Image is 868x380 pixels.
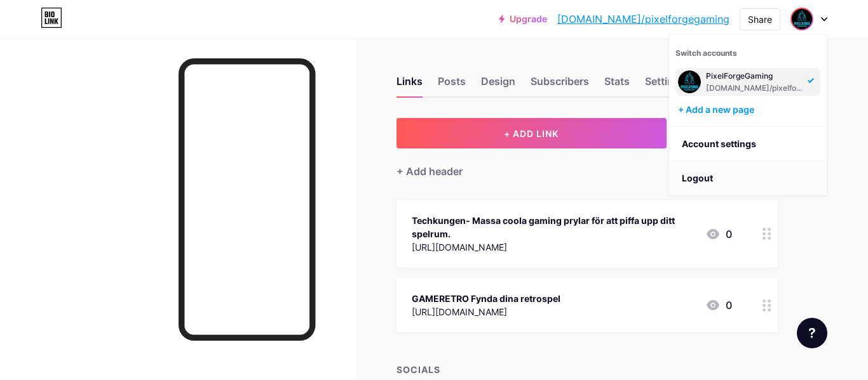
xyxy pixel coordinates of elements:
[678,70,701,93] img: pixelforgegaming
[604,74,630,96] div: Stats
[675,48,737,58] span: Switch accounts
[397,118,667,148] button: + ADD LINK
[645,74,686,96] div: Settings
[748,13,772,26] div: Share
[678,103,820,116] div: + Add a new page
[397,164,463,179] div: + Add header
[412,292,560,305] div: GAMERETRO Fynda dina retrospel
[669,161,827,195] li: Logout
[706,83,804,93] div: [DOMAIN_NAME]/pixelforgegaming
[705,298,732,313] div: 0
[397,363,778,376] div: SOCIALS
[438,74,466,96] div: Posts
[412,305,560,318] div: [URL][DOMAIN_NAME]
[792,9,812,29] img: pixelforgegaming
[669,127,827,161] a: Account settings
[397,74,423,96] div: Links
[499,14,547,24] a: Upgrade
[504,128,559,139] span: + ADD LINK
[481,74,515,96] div: Design
[412,240,695,254] div: [URL][DOMAIN_NAME]
[706,71,804,81] div: PixelForgeGaming
[557,11,729,27] a: [DOMAIN_NAME]/pixelforgegaming
[412,214,695,240] div: Techkungen- Massa coola gaming prylar för att piffa upp ditt spelrum.
[531,74,589,96] div: Subscribers
[705,226,732,242] div: 0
